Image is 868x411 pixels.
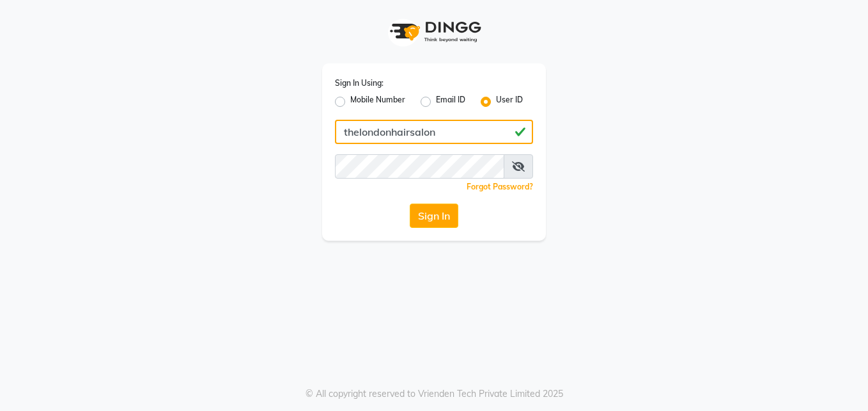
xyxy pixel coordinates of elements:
button: Sign In [410,204,458,228]
input: Username [335,154,504,179]
label: Email ID [436,94,465,109]
img: logo1.svg [383,13,485,51]
label: Sign In Using: [335,77,384,89]
label: Mobile Number [350,94,405,109]
label: User ID [496,94,523,109]
input: Username [335,120,533,144]
a: Forgot Password? [467,182,533,191]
